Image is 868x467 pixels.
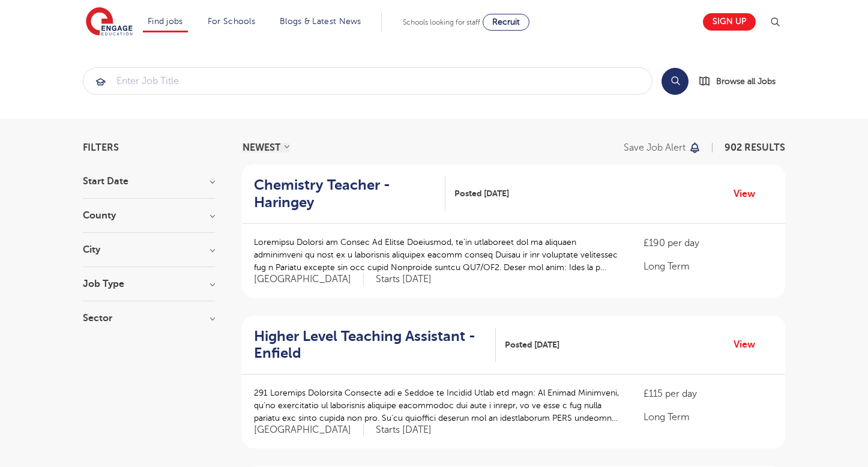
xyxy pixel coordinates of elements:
[492,17,520,26] span: Recruit
[83,67,653,95] div: Submit
[254,424,364,436] span: [GEOGRAPHIC_DATA]
[698,74,785,88] a: Browse all Jobs
[254,273,364,286] span: [GEOGRAPHIC_DATA]
[643,410,773,424] p: Long Term
[624,143,701,152] button: Save job alert
[280,17,361,26] a: Blogs & Latest News
[376,424,432,436] p: Starts [DATE]
[703,13,756,31] a: Sign up
[83,143,119,152] span: Filters
[624,143,686,152] p: Save job alert
[662,68,689,95] button: Search
[208,17,255,26] a: For Schools
[505,339,559,351] span: Posted [DATE]
[83,68,652,94] input: Submit
[254,387,619,424] p: 291 Loremips Dolorsita Consecte adi e Seddoe te Incidid Utlab etd magn: Al Enimad Minimveni, qu’n...
[83,279,215,289] h3: Job Type
[716,74,776,88] span: Browse all Jobs
[254,328,486,363] h2: Higher Level Teaching Assistant - Enfield
[483,14,529,31] a: Recruit
[254,236,619,274] p: Loremipsu Dolorsi am Consec Ad Elitse Doeiusmod, te’in utlaboreet dol ma aliquaen adminimveni qu ...
[376,273,432,286] p: Starts [DATE]
[725,142,785,153] span: 902 RESULTS
[83,211,215,220] h3: County
[734,186,764,202] a: View
[86,7,133,37] img: Engage Education
[254,176,436,211] h2: Chemistry Teacher - Haringey
[643,236,773,250] p: £190 per day
[83,313,215,323] h3: Sector
[254,176,445,211] a: Chemistry Teacher - Haringey
[734,337,764,352] a: View
[83,176,215,186] h3: Start Date
[643,387,773,401] p: £115 per day
[83,245,215,255] h3: City
[148,17,183,26] a: Find jobs
[643,259,773,274] p: Long Term
[403,18,480,26] span: Schools looking for staff
[254,328,496,363] a: Higher Level Teaching Assistant - Enfield
[454,187,509,200] span: Posted [DATE]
